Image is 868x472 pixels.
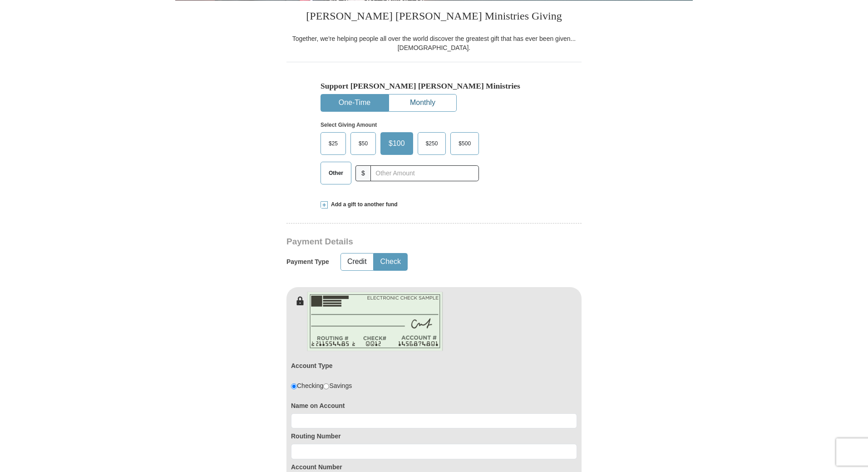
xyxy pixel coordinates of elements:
label: Account Type [291,361,333,370]
span: $ [355,165,371,181]
button: Monthly [389,94,456,111]
span: $500 [454,137,475,150]
label: Routing Number [291,432,577,441]
h3: [PERSON_NAME] [PERSON_NAME] Ministries Giving [286,0,582,34]
label: Name on Account [291,401,577,410]
h3: Payment Details [286,237,518,247]
div: Together, we're helping people all over the world discover the greatest gift that has ever been g... [286,34,582,52]
img: check-en.png [307,292,443,351]
div: Checking Savings [291,381,352,390]
span: Other [324,166,348,180]
span: Add a gift to another fund [328,201,398,209]
button: Check [374,253,407,270]
input: Other Amount [370,165,479,181]
span: $100 [384,137,409,150]
span: $50 [354,137,372,150]
button: One-Time [321,94,388,111]
h5: Support [PERSON_NAME] [PERSON_NAME] Ministries [321,81,547,91]
span: $25 [324,137,342,150]
h5: Payment Type [286,258,329,266]
label: Account Number [291,462,577,472]
button: Credit [341,253,373,270]
strong: Select Giving Amount [321,122,377,128]
span: $250 [421,137,443,150]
